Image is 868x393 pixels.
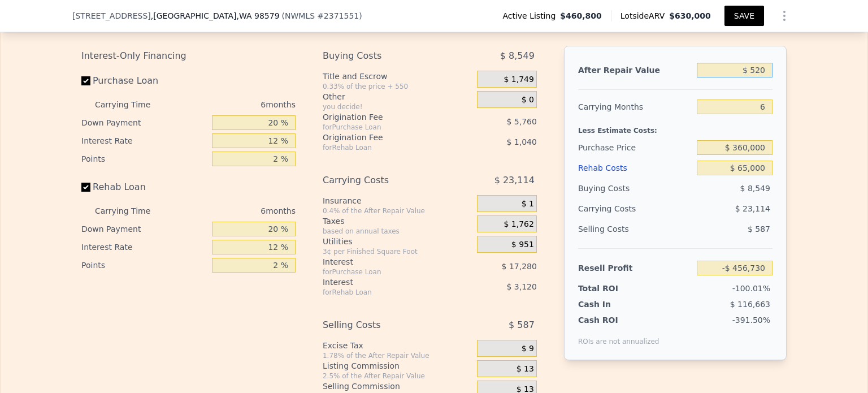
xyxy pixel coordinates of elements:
span: $ 23,114 [735,204,770,213]
div: Buying Costs [323,46,449,66]
div: Carrying Months [578,97,692,117]
div: Points [81,256,207,274]
span: , WA 98579 [236,11,279,20]
div: Carrying Costs [323,170,449,191]
span: $ 5,760 [506,117,536,126]
div: Origination Fee [323,111,449,123]
span: -100.01% [732,284,770,293]
div: Origination Fee [323,132,449,143]
span: Active Listing [502,10,560,21]
span: $ 3,120 [506,282,536,291]
div: Less Estimate Costs: [578,117,772,137]
span: $ 9 [522,344,534,354]
span: $ 13 [517,364,534,374]
span: $ 587 [748,224,770,234]
div: Purchase Price [578,137,692,158]
div: Interest [323,256,449,267]
div: based on annual taxes [323,227,472,236]
span: $ 1 [522,199,534,209]
label: Purchase Loan [81,71,207,91]
div: After Repair Value [578,60,692,80]
div: for Purchase Loan [323,267,449,277]
div: Interest Rate [81,132,207,150]
div: 1.78% of the After Repair Value [323,351,472,360]
span: , [GEOGRAPHIC_DATA] [151,10,280,21]
div: Excise Tax [323,340,472,351]
div: Points [81,150,207,168]
div: 6 months [173,96,296,114]
span: $ 587 [509,315,535,335]
div: 2.5% of the After Repair Value [323,372,472,381]
div: Cash ROI [578,314,659,326]
input: Rehab Loan [81,183,90,192]
div: 0.4% of the After Repair Value [323,206,472,215]
div: Carrying Time [95,96,168,114]
span: [STREET_ADDRESS] [72,10,151,21]
span: $630,000 [669,11,711,20]
div: Listing Commission [323,360,472,372]
label: Rehab Loan [81,177,207,197]
input: Purchase Loan [81,76,90,85]
span: Lotside ARV [620,10,669,21]
span: -391.50% [732,316,770,325]
span: $ 1,040 [506,137,536,146]
span: $460,800 [560,10,602,21]
span: $ 8,549 [500,46,535,66]
div: Interest Rate [81,238,207,256]
div: Selling Costs [323,315,449,335]
span: $ 0 [522,95,534,105]
div: Title and Escrow [323,71,472,82]
div: Down Payment [81,114,207,132]
div: 6 months [173,202,296,220]
div: Carrying Costs [578,198,649,219]
div: 0.33% of the price + 550 [323,82,472,91]
span: $ 8,549 [740,184,770,193]
div: you decide! [323,102,472,111]
div: Resell Profit [578,258,692,278]
div: Interest [323,277,449,288]
span: $ 951 [511,240,534,250]
div: for Purchase Loan [323,123,449,132]
div: Insurance [323,195,472,206]
span: $ 23,114 [494,170,535,191]
div: Other [323,91,472,102]
div: Selling Costs [578,219,692,239]
span: # 2371551 [317,11,359,20]
div: Interest-Only Financing [81,46,296,66]
div: Total ROI [578,283,649,294]
div: Cash In [578,299,649,310]
span: NWMLS [285,11,315,20]
button: Show Options [773,5,796,27]
div: ( ) [282,10,362,21]
div: Carrying Time [95,202,168,220]
span: $ 1,762 [504,219,533,230]
div: Taxes [323,215,472,227]
div: Utilities [323,236,472,247]
button: SAVE [724,6,764,26]
div: Buying Costs [578,178,692,198]
div: 3¢ per Finished Square Foot [323,247,472,256]
span: $ 17,280 [502,262,537,271]
div: Down Payment [81,220,207,238]
div: ROIs are not annualized [578,326,659,346]
div: Rehab Costs [578,158,692,178]
div: for Rehab Loan [323,143,449,152]
span: $ 1,749 [504,75,533,85]
span: $ 116,663 [730,300,770,309]
div: for Rehab Loan [323,288,449,297]
div: Selling Commission [323,381,472,392]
